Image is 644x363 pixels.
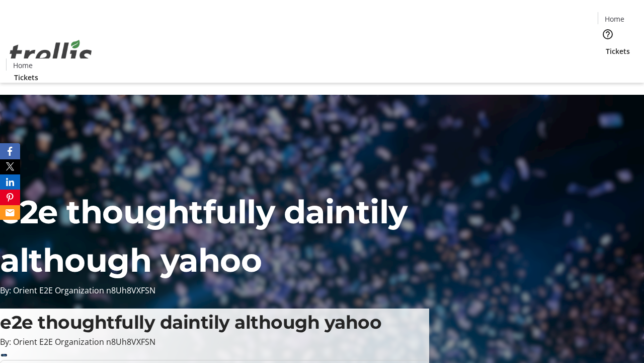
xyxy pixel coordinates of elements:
button: Help [598,24,618,44]
span: Tickets [14,72,38,83]
button: Cart [598,56,618,77]
img: Orient E2E Organization n8Uh8VXFSN's Logo [6,29,96,79]
a: Tickets [598,46,638,56]
span: Home [605,14,624,24]
a: Home [598,14,630,24]
span: Tickets [606,46,630,56]
a: Tickets [6,72,46,83]
a: Home [7,60,39,71]
span: Home [13,60,33,71]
